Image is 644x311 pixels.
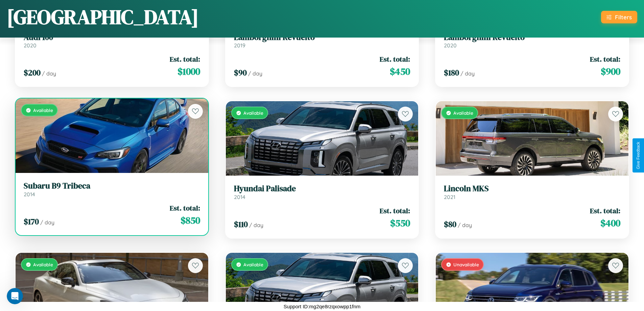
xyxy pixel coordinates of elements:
span: $ 450 [390,65,410,78]
h3: Hyundai Palisade [234,184,410,194]
a: Lincoln MKS2021 [444,184,620,200]
p: Support ID: mg2qe8rzqxowpp1fnm [284,302,361,311]
span: $ 110 [234,219,248,230]
span: Available [33,262,53,267]
a: Subaru B9 Tribeca2014 [24,181,200,198]
span: 2014 [234,194,245,200]
h3: Lincoln MKS [444,184,620,194]
span: Available [243,262,263,267]
span: $ 200 [24,67,41,78]
span: / day [248,70,262,77]
span: Est. total: [380,206,410,216]
span: 2019 [234,42,245,49]
button: Filters [601,11,637,23]
span: $ 850 [181,214,200,227]
span: 2014 [24,191,35,198]
span: / day [458,222,472,228]
h3: Subaru B9 Tribeca [24,181,200,191]
span: Available [33,107,53,113]
div: Filters [615,14,632,21]
a: Hyundai Palisade2014 [234,184,410,200]
span: $ 180 [444,67,459,78]
span: / day [40,219,54,226]
span: 2020 [444,42,457,49]
span: Est. total: [590,54,620,64]
span: Available [243,110,263,116]
span: Est. total: [170,54,200,64]
span: $ 90 [234,67,247,78]
span: Unavailable [453,262,479,267]
span: $ 1000 [177,65,200,78]
span: / day [460,70,475,77]
h1: [GEOGRAPHIC_DATA] [7,3,199,31]
span: $ 400 [600,216,620,230]
div: Give Feedback [636,142,641,169]
span: Est. total: [170,203,200,213]
span: $ 900 [601,65,620,78]
span: Available [453,110,473,116]
span: $ 170 [24,216,39,227]
span: 2021 [444,194,455,200]
iframe: Intercom live chat [7,288,23,304]
span: 2020 [24,42,37,49]
span: / day [249,222,263,228]
a: Lamborghini Revuelto2019 [234,32,410,49]
span: $ 80 [444,219,456,230]
a: Audi 1002020 [24,32,200,49]
span: Est. total: [590,206,620,216]
span: / day [42,70,56,77]
span: Est. total: [380,54,410,64]
span: $ 550 [390,216,410,230]
a: Lamborghini Revuelto2020 [444,32,620,49]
